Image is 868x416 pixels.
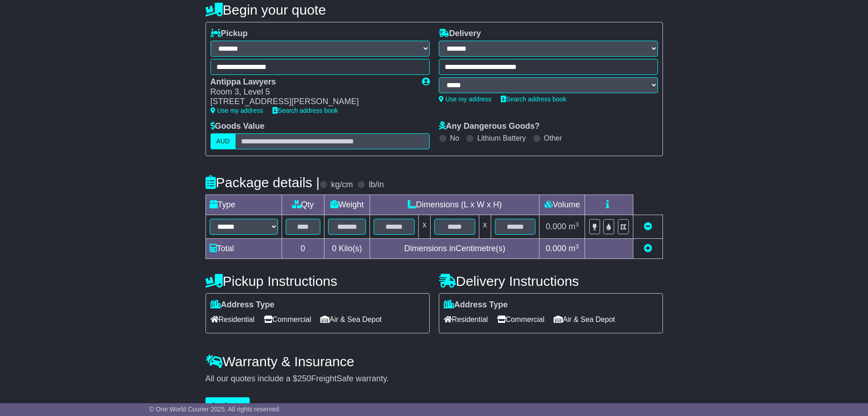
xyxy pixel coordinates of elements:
[264,312,311,326] span: Commercial
[211,97,413,107] div: [STREET_ADDRESS][PERSON_NAME]
[477,134,526,142] label: Lithium Battery
[324,239,370,259] td: Kilo(s)
[575,221,579,228] sup: 3
[569,222,579,231] span: m
[444,300,508,310] label: Address Type
[320,312,382,326] span: Air & Sea Depot
[369,180,384,190] label: lb/in
[439,274,663,289] h4: Delivery Instructions
[479,215,491,239] td: x
[439,29,481,39] label: Delivery
[546,222,566,231] span: 0.000
[644,222,652,231] a: Remove this item
[332,244,336,253] span: 0
[282,239,324,259] td: 0
[331,180,353,190] label: kg/cm
[205,239,282,259] td: Total
[211,29,248,39] label: Pickup
[539,195,585,215] td: Volume
[644,244,652,253] a: Add new item
[205,397,250,413] button: Get Quotes
[419,215,431,239] td: x
[211,77,413,87] div: Antippa Lawyers
[554,312,615,326] span: Air & Sea Depot
[211,300,275,310] label: Address Type
[205,274,430,289] h4: Pickup Instructions
[575,243,579,250] sup: 3
[282,195,324,215] td: Qty
[205,195,282,215] td: Type
[544,134,562,142] label: Other
[149,405,281,413] span: © One World Courier 2025. All rights reserved.
[370,239,539,259] td: Dimensions in Centimetre(s)
[211,107,263,114] a: Use my address
[439,121,540,132] label: Any Dangerous Goods?
[444,312,488,326] span: Residential
[272,107,338,114] a: Search address book
[546,244,566,253] span: 0.000
[324,195,370,215] td: Weight
[370,195,539,215] td: Dimensions (L x W x H)
[211,133,236,149] label: AUD
[439,95,492,103] a: Use my address
[497,312,544,326] span: Commercial
[205,374,663,384] div: All our quotes include a $ FreightSafe warranty.
[501,95,566,103] a: Search address book
[298,374,311,383] span: 250
[205,354,663,369] h4: Warranty & Insurance
[205,175,320,190] h4: Package details |
[211,312,255,326] span: Residential
[211,121,265,132] label: Goods Value
[569,244,579,253] span: m
[450,134,459,142] label: No
[211,87,413,97] div: Room 3, Level 5
[205,2,663,17] h4: Begin your quote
